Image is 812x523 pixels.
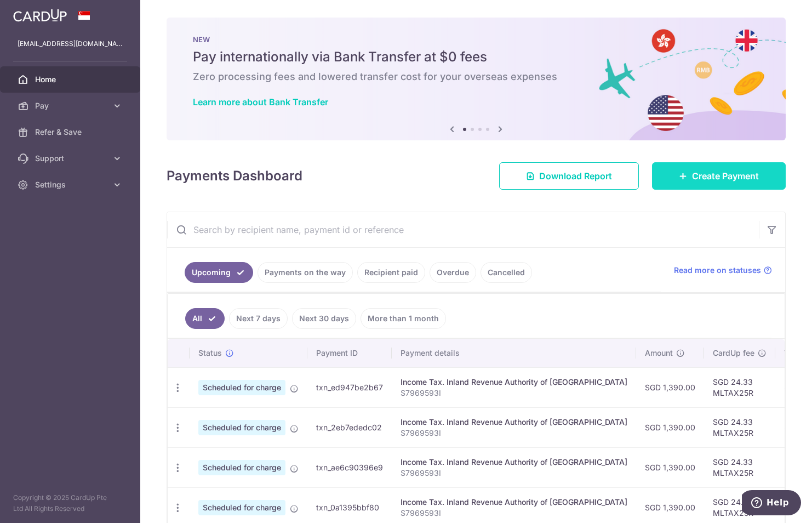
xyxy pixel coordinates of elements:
a: Create Payment [652,162,786,190]
span: Create Payment [692,169,759,183]
a: Read more on statuses [674,265,772,276]
span: Refer & Save [35,127,107,138]
iframe: Opens a widget where you can find more information [742,490,801,518]
span: Home [35,74,107,85]
span: Scheduled for charge [198,460,285,475]
a: Learn more about Bank Transfer [193,96,328,107]
a: Payments on the way [258,262,353,283]
div: Income Tax. Inland Revenue Authority of [GEOGRAPHIC_DATA] [401,497,627,508]
span: CardUp fee [713,348,754,359]
a: More than 1 month [361,308,446,329]
a: Recipient paid [357,262,425,283]
th: Payment details [392,339,636,367]
span: Scheduled for charge [198,420,285,435]
td: txn_2eb7ededc02 [307,407,392,447]
a: Cancelled [481,262,532,283]
span: Support [35,153,107,164]
h5: Pay internationally via Bank Transfer at $0 fees [193,48,759,66]
td: SGD 1,390.00 [636,447,704,487]
a: Upcoming [185,262,253,283]
td: SGD 24.33 MLTAX25R [704,367,775,407]
th: Payment ID [307,339,392,367]
a: Next 7 days [229,308,288,329]
input: Search by recipient name, payment id or reference [167,212,759,247]
td: SGD 24.33 MLTAX25R [704,407,775,447]
p: [EMAIL_ADDRESS][DOMAIN_NAME] [18,38,123,49]
a: All [185,308,225,329]
img: Bank transfer banner [167,18,786,140]
td: SGD 1,390.00 [636,407,704,447]
span: Amount [645,348,673,359]
td: txn_ae6c90396e9 [307,447,392,487]
td: txn_ed947be2b67 [307,367,392,407]
img: CardUp [13,9,67,22]
span: Read more on statuses [674,265,761,276]
p: S7969593I [401,468,627,479]
td: SGD 1,390.00 [636,367,704,407]
p: NEW [193,35,759,44]
div: Income Tax. Inland Revenue Authority of [GEOGRAPHIC_DATA] [401,377,627,388]
span: Status [198,348,222,359]
p: S7969593I [401,508,627,519]
a: Download Report [499,162,639,190]
p: S7969593I [401,388,627,399]
td: SGD 24.33 MLTAX25R [704,447,775,487]
span: Pay [35,100,107,111]
p: S7969593I [401,428,627,439]
span: Download Report [539,169,612,183]
div: Income Tax. Inland Revenue Authority of [GEOGRAPHIC_DATA] [401,417,627,428]
span: Scheduled for charge [198,500,285,515]
span: Scheduled for charge [198,380,285,395]
h6: Zero processing fees and lowered transfer cost for your overseas expenses [193,70,759,83]
div: Income Tax. Inland Revenue Authority of [GEOGRAPHIC_DATA] [401,457,627,468]
h4: Payments Dashboard [167,166,302,186]
a: Next 30 days [292,308,356,329]
span: Settings [35,179,107,190]
a: Overdue [430,262,476,283]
